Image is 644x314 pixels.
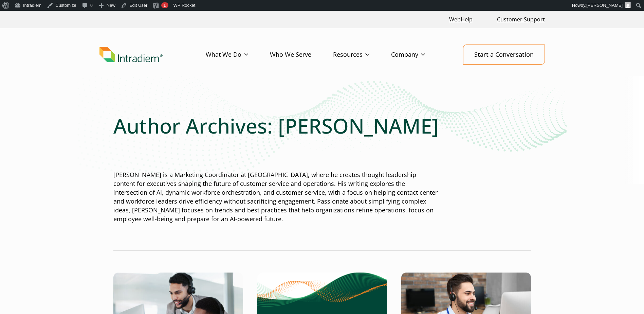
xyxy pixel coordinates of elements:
img: Intradiem [99,47,163,63]
h1: Author Archives: [PERSON_NAME] [113,114,531,138]
a: Resources [333,45,391,65]
a: Customer Support [494,12,548,27]
span: 1 [163,3,166,8]
span: [PERSON_NAME] [586,3,623,8]
a: Start a Conversation [463,45,545,65]
a: Company [391,45,447,65]
a: Who We Serve [270,45,333,65]
p: [PERSON_NAME] is a Marketing Coordinator at [GEOGRAPHIC_DATA], where he creates thought leadershi... [113,171,439,223]
a: What We Do [206,45,270,65]
a: Link to homepage of Intradiem [99,47,206,63]
a: Link opens in a new window [446,12,475,27]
